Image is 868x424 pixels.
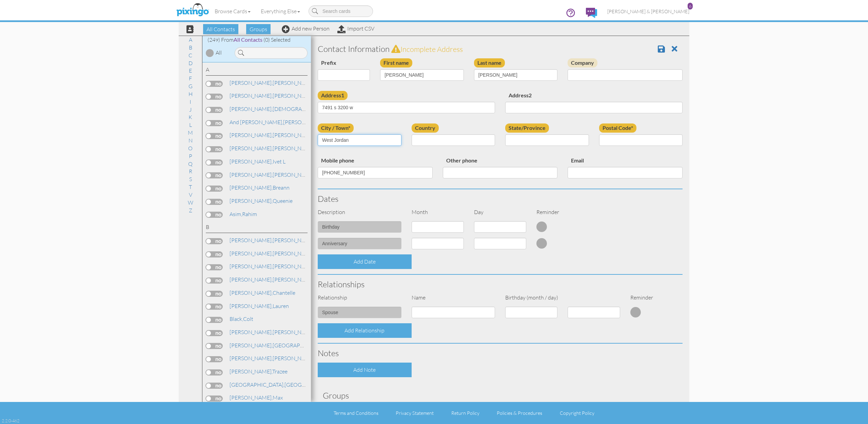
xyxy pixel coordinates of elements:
[318,363,412,377] div: Add Note
[186,121,195,129] a: L
[318,280,683,289] h3: Relationships
[206,66,308,76] div: A
[229,144,315,152] a: [PERSON_NAME]
[469,208,531,216] div: Day
[380,58,412,68] label: First name
[318,156,358,165] label: Mobile phone
[185,167,196,175] a: R
[318,323,412,338] div: Add Relationship
[400,44,463,54] span: Incomplete address
[407,208,469,216] div: Month
[186,105,195,114] a: J
[318,307,401,318] input: (e.g. Friend, Daughter)
[203,24,238,34] span: All Contacts
[229,92,315,100] a: [PERSON_NAME]
[229,171,315,179] a: [PERSON_NAME]
[185,51,196,59] a: C
[230,237,273,244] span: [PERSON_NAME],
[202,36,311,44] div: (249) From
[185,90,196,98] a: H
[412,123,439,133] label: Country
[229,289,296,297] a: Chantelle
[229,354,315,362] a: [PERSON_NAME]
[185,136,196,144] a: N
[185,74,195,82] a: F
[256,3,305,20] a: Everything Else
[334,410,378,416] a: Terms and Conditions
[230,197,273,204] span: [PERSON_NAME],
[230,105,273,112] span: [PERSON_NAME],
[229,367,288,375] a: Trazee
[210,3,256,20] a: Browse Cards
[309,5,373,17] input: Search cards
[318,123,354,133] label: City / Town*
[230,368,272,375] span: [PERSON_NAME],
[560,410,594,416] a: Copyright Policy
[318,254,412,269] div: Add Date
[451,410,479,416] a: Return Policy
[318,91,348,100] label: Address1
[229,393,283,402] a: Max
[229,381,339,389] a: [GEOGRAPHIC_DATA]
[216,49,222,57] div: All
[230,263,273,270] span: [PERSON_NAME],
[230,158,273,165] span: [PERSON_NAME],
[230,303,273,309] span: [PERSON_NAME],
[229,275,315,284] a: [PERSON_NAME]
[229,197,293,205] a: Queenie
[313,294,407,302] div: Relationship
[282,25,330,32] a: Add new Person
[229,249,315,257] a: [PERSON_NAME]
[230,92,273,99] span: [PERSON_NAME],
[185,43,196,52] a: B
[443,156,481,165] label: Other phone
[186,98,195,106] a: I
[230,329,273,335] span: [PERSON_NAME],
[186,175,195,183] a: S
[185,144,196,152] a: O
[229,262,315,270] a: [PERSON_NAME]
[230,79,273,86] span: [PERSON_NAME],
[185,152,196,160] a: P
[407,294,500,302] div: Name
[230,184,273,191] span: [PERSON_NAME],
[607,8,689,14] span: [PERSON_NAME] & [PERSON_NAME]
[230,276,273,283] span: [PERSON_NAME],
[229,131,315,139] a: [PERSON_NAME]
[2,418,19,424] div: 2.2.0-462
[531,208,594,216] div: Reminder
[229,302,290,310] a: Lauren
[586,8,597,18] img: comments.svg
[185,160,196,168] a: Q
[230,145,273,152] span: [PERSON_NAME],
[230,250,273,257] span: [PERSON_NAME],
[229,328,315,336] a: [PERSON_NAME]
[688,3,693,9] div: 6
[230,119,283,126] span: and [PERSON_NAME],
[313,208,407,216] div: Description
[568,58,597,68] label: Company
[185,191,196,199] a: V
[229,210,258,218] a: Rahim
[230,289,273,296] span: [PERSON_NAME],
[599,123,636,133] label: Postal Code*
[185,66,195,75] a: E
[230,394,273,401] span: [PERSON_NAME],
[185,183,195,191] a: T
[246,24,271,34] span: Groups
[230,171,273,178] span: [PERSON_NAME],
[263,36,291,43] span: (0) Selected
[206,223,308,233] div: B
[230,355,273,362] span: [PERSON_NAME],
[185,36,196,44] a: A
[318,44,683,53] h3: Contact Information
[185,82,196,90] a: G
[318,349,683,358] h3: Notes
[234,36,262,43] span: All Contacts
[229,105,332,113] a: [DEMOGRAPHIC_DATA]
[229,118,374,126] a: [PERSON_NAME]
[497,410,542,416] a: Policies & Procedures
[474,58,505,68] label: Last name
[230,211,242,217] span: Asim,
[505,91,535,100] label: Address2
